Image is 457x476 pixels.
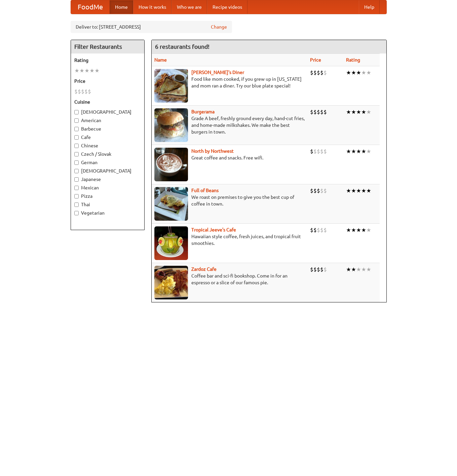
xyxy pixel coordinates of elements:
[191,148,234,154] b: North by Northwest
[356,148,361,155] li: ★
[172,0,207,14] a: Who we are
[154,226,188,260] img: jeeves.jpg
[323,226,327,234] li: $
[133,0,172,14] a: How it works
[313,108,317,116] li: $
[313,187,317,194] li: $
[313,266,317,273] li: $
[74,125,141,132] label: Barbecue
[323,108,327,116] li: $
[313,226,317,234] li: $
[74,176,141,183] label: Japanese
[346,69,351,76] li: ★
[74,117,141,124] label: American
[310,69,313,76] li: $
[351,226,356,234] li: ★
[323,266,327,273] li: $
[154,154,305,161] p: Great coffee and snacks. Free wifi.
[74,152,79,156] input: Czech / Slovak
[361,148,366,155] li: ★
[320,69,323,76] li: $
[154,233,305,247] p: Hawaiian style coffee, fresh juices, and tropical fruit smoothies.
[323,148,327,155] li: $
[361,226,366,234] li: ★
[351,69,356,76] li: ★
[320,187,323,194] li: $
[317,226,320,234] li: $
[74,186,79,190] input: Mexican
[323,187,327,194] li: $
[361,187,366,194] li: ★
[94,67,100,74] li: ★
[155,43,210,50] ng-pluralize: 6 restaurants found!
[154,108,188,142] img: burgerama.jpg
[74,127,79,131] input: Barbecue
[361,266,366,273] li: ★
[351,266,356,273] li: ★
[191,109,215,114] a: Burgerama
[154,272,305,286] p: Coffee bar and sci-fi bookshop. Come in for an espresso or a slice of our famous pie.
[154,187,188,221] img: beans.jpg
[211,24,227,30] a: Change
[320,266,323,273] li: $
[74,151,141,157] label: Czech / Slovak
[361,108,366,116] li: ★
[346,148,351,155] li: ★
[310,266,313,273] li: $
[74,168,141,174] label: [DEMOGRAPHIC_DATA]
[310,108,313,116] li: $
[74,78,141,84] h5: Price
[74,184,141,191] label: Mexican
[356,69,361,76] li: ★
[351,148,356,155] li: ★
[320,226,323,234] li: $
[74,67,79,74] li: ★
[74,169,79,173] input: [DEMOGRAPHIC_DATA]
[79,67,84,74] li: ★
[361,69,366,76] li: ★
[74,160,79,165] input: German
[320,148,323,155] li: $
[74,109,141,115] label: [DEMOGRAPHIC_DATA]
[346,108,351,116] li: ★
[154,266,188,299] img: zardoz.jpg
[74,88,78,95] li: $
[154,194,305,207] p: We roast on premises to give you the best cup of coffee in town.
[84,88,88,95] li: $
[89,67,94,74] li: ★
[366,226,371,234] li: ★
[317,187,320,194] li: $
[310,187,313,194] li: $
[74,57,141,64] h5: Rating
[320,108,323,116] li: $
[88,88,91,95] li: $
[74,201,141,208] label: Thai
[310,226,313,234] li: $
[317,69,320,76] li: $
[74,118,79,123] input: American
[323,69,327,76] li: $
[84,67,89,74] li: ★
[359,0,380,14] a: Help
[74,99,141,105] h5: Cuisine
[351,108,356,116] li: ★
[351,187,356,194] li: ★
[81,88,84,95] li: $
[74,211,79,215] input: Vegetarian
[207,0,247,14] a: Recipe videos
[74,194,79,198] input: Pizza
[74,144,79,148] input: Chinese
[317,266,320,273] li: $
[191,227,236,232] a: Tropical Jeeve's Cafe
[191,188,219,193] b: Full of Beans
[78,88,81,95] li: $
[154,57,167,63] a: Name
[74,110,79,114] input: [DEMOGRAPHIC_DATA]
[191,266,217,272] a: Zardoz Cafe
[366,266,371,273] li: ★
[154,115,305,135] p: Grade A beef, freshly ground every day, hand-cut fries, and home-made milkshakes. We make the bes...
[346,266,351,273] li: ★
[154,148,188,181] img: north.jpg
